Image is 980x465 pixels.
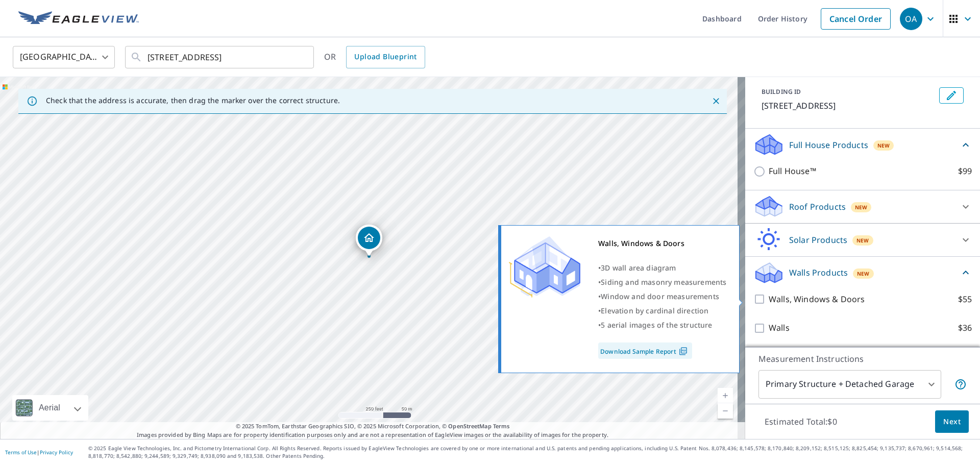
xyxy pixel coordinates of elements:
[601,291,719,301] span: Window and door measurements
[753,261,972,285] div: Walls ProductsNew
[762,87,801,96] p: BUILDING ID
[857,270,870,278] span: New
[236,422,510,431] span: © 2025 TomTom, Earthstar Geographics SIO, © 2025 Microsoft Corporation, ©
[598,289,726,304] div: •
[958,165,972,178] p: $99
[354,51,416,63] span: Upload Blueprint
[958,293,972,306] p: $55
[769,165,816,178] p: Full House™
[769,322,790,334] p: Walls
[5,449,73,455] p: |
[753,194,972,219] div: Roof ProductsNew
[939,87,964,104] button: Edit building 1
[718,388,733,403] a: Current Level 17, Zoom In
[356,225,382,256] div: Dropped pin, building 1, Residential property, 4200 W 75th Pl Merrillville, IN 46410
[598,342,692,359] a: Download Sample Report
[46,96,340,105] p: Check that the address is accurate, then drag the marker over the correct structure.
[598,318,726,332] div: •
[718,403,733,419] a: Current Level 17, Zoom Out
[601,320,712,330] span: 5 aerial images of the structure
[855,203,868,211] span: New
[762,100,935,112] p: [STREET_ADDRESS]
[676,347,690,356] img: Pdf Icon
[148,43,293,71] input: Search by address or latitude-longitude
[753,133,972,157] div: Full House ProductsNew
[493,422,510,430] a: Terms
[958,322,972,334] p: $36
[509,236,580,298] img: Premium
[753,228,972,252] div: Solar ProductsNew
[40,449,73,456] a: Privacy Policy
[601,277,726,287] span: Siding and masonry measurements
[601,306,708,315] span: Elevation by cardinal direction
[601,263,676,273] span: 3D wall area diagram
[324,46,425,68] div: OR
[758,370,941,399] div: Primary Structure + Detached Garage
[789,201,846,213] p: Roof Products
[598,236,726,251] div: Walls, Windows & Doors
[36,395,63,421] div: Aerial
[877,141,890,150] span: New
[346,46,425,68] a: Upload Blueprint
[12,395,88,421] div: Aerial
[13,43,115,71] div: [GEOGRAPHIC_DATA]
[789,266,848,279] p: Walls Products
[709,94,723,108] button: Close
[954,378,967,390] span: Your report will include the primary structure and a detached garage if one exists.
[789,234,847,246] p: Solar Products
[900,8,922,30] div: OA
[598,304,726,318] div: •
[5,449,37,456] a: Terms of Use
[821,8,891,30] a: Cancel Order
[769,293,865,306] p: Walls, Windows & Doors
[88,445,975,460] p: © 2025 Eagle View Technologies, Inc. and Pictometry International Corp. All Rights Reserved. Repo...
[856,236,869,244] span: New
[943,415,961,428] span: Next
[758,353,967,365] p: Measurement Instructions
[598,261,726,275] div: •
[598,275,726,289] div: •
[789,139,868,151] p: Full House Products
[935,410,969,433] button: Next
[18,11,139,27] img: EV Logo
[756,410,845,433] p: Estimated Total: $0
[448,422,491,430] a: OpenStreetMap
